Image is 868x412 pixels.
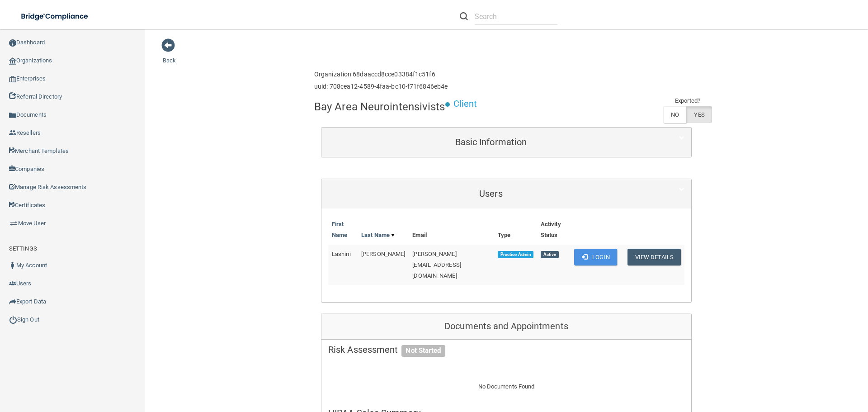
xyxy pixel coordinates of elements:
[663,95,712,106] td: Exported?
[361,251,405,257] span: [PERSON_NAME]
[314,83,448,90] h6: uuid: 708cea12-4589-4faa-bc10-f71f6846eb4e
[574,249,617,265] button: Login
[9,219,18,228] img: briefcase.64adab9b.png
[332,251,351,257] span: Lashini
[494,215,537,245] th: Type
[9,39,16,47] img: ic_dashboard_dark.d01f4a41.png
[9,243,37,254] label: SETTINGS
[328,137,654,147] h5: Basic Information
[498,251,533,258] span: Practice Admin
[9,262,16,269] img: ic_user_dark.df1a06c3.png
[541,251,559,258] span: Active
[328,132,684,152] a: Basic Information
[686,106,712,123] label: YES
[9,298,16,305] img: icon-export.b9366987.png
[328,184,684,204] a: Users
[627,249,681,265] button: View Details
[321,313,691,340] div: Documents and Appointments
[328,189,654,199] h5: Users
[460,12,468,20] img: ic-search.3b580494.png
[409,215,494,245] th: Email
[9,280,16,287] img: icon-users.e205127d.png
[328,345,684,355] h5: Risk Assessment
[9,76,16,82] img: enterprise.0d942306.png
[361,230,395,241] a: Last Name
[453,95,477,112] p: Client
[314,101,445,113] h4: Bay Area Neurointensivists
[9,129,16,137] img: ic_reseller.de258add.png
[9,316,17,324] img: ic_power_dark.7ecde6b1.png
[401,345,445,357] span: Not Started
[314,71,448,78] h6: Organization 68daaccd8cce03384f1c51f6
[14,7,97,26] img: bridge_compliance_login_screen.278c3ca4.svg
[663,106,686,123] label: NO
[9,57,16,65] img: organization-icon.f8decf85.png
[321,370,691,403] div: No Documents Found
[412,251,461,279] span: [PERSON_NAME][EMAIL_ADDRESS][DOMAIN_NAME]
[9,112,16,119] img: icon-documents.8dae5593.png
[332,219,354,241] a: First Name
[537,215,571,245] th: Activity Status
[163,46,176,64] a: Back
[475,8,557,25] input: Search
